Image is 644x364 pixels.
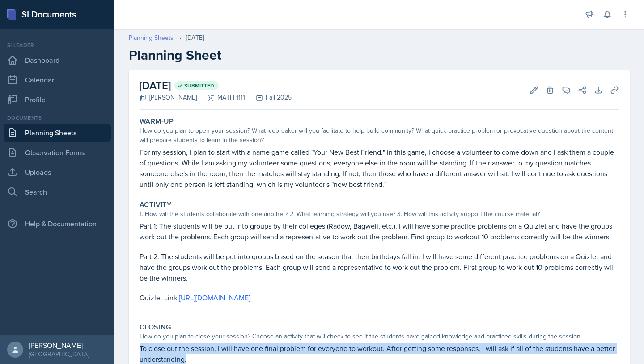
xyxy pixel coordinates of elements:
div: How do you plan to open your session? What icebreaker will you facilitate to help build community... [140,126,619,145]
label: Activity [140,200,171,209]
a: Planning Sheets [4,124,111,142]
a: Planning Sheets [129,33,174,43]
p: Part 2: The students will be put into groups based on the season that their birthdays fall in. I ... [140,251,619,283]
h2: [DATE] [140,78,292,94]
p: For my session, I plan to start with a name game called "Your New Best Friend." In this game, I c... [140,147,619,190]
a: Profile [4,91,111,108]
a: Dashboard [4,51,111,69]
div: [PERSON_NAME] [29,341,89,350]
span: Submitted [184,82,214,89]
a: Calendar [4,71,111,89]
h2: Planning Sheet [129,47,630,63]
a: Search [4,183,111,201]
div: [DATE] [186,33,204,43]
div: How do you plan to close your session? Choose an activity that will check to see if the students ... [140,332,619,341]
label: Closing [140,323,171,332]
p: Quizlet Link: [140,292,619,303]
a: Uploads [4,163,111,181]
div: [PERSON_NAME] [140,93,197,102]
div: Documents [4,114,111,122]
a: [URL][DOMAIN_NAME] [179,293,250,303]
p: Part 1: The students will be put into groups by their colleges (Radow, Bagwell, etc.). I will hav... [140,221,619,242]
div: Fall 2025 [245,93,292,102]
div: Si leader [4,41,111,49]
div: Help & Documentation [4,215,111,233]
a: Observation Forms [4,143,111,161]
label: Warm-Up [140,117,174,126]
div: MATH 1111 [197,93,245,102]
div: 1. How will the students collaborate with one another? 2. What learning strategy will you use? 3.... [140,209,619,219]
div: [GEOGRAPHIC_DATA] [29,350,89,359]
